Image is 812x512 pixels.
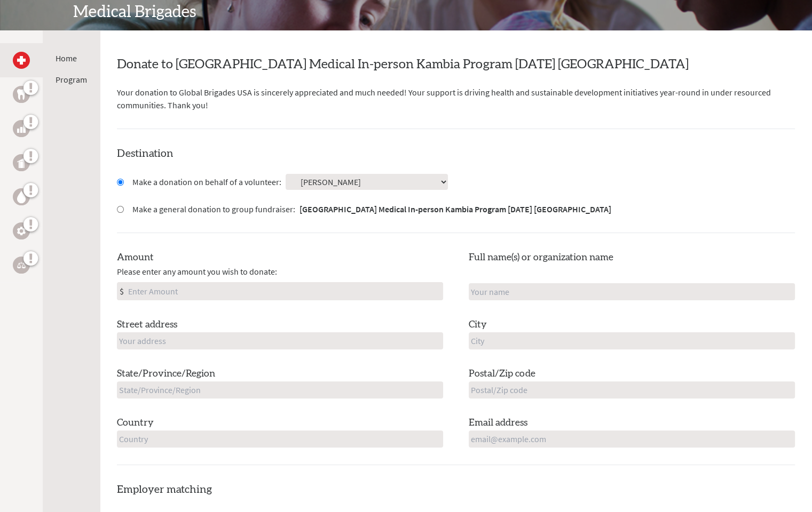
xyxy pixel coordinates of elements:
[17,124,26,133] img: Business
[117,265,277,278] span: Please enter any amount you wish to donate:
[17,190,26,203] img: Water
[13,257,30,274] a: Legal Empowerment
[56,53,77,63] a: Home
[13,86,30,103] a: Dental
[73,3,739,22] h2: Medical Brigades
[117,250,154,265] label: Amount
[56,73,87,86] li: Program
[117,317,177,332] label: Street address
[117,86,795,111] p: Your donation to Global Brigades USA is sincerely appreciated and much needed! Your support is dr...
[299,204,611,214] strong: [GEOGRAPHIC_DATA] Medical In-person Kambia Program [DATE] [GEOGRAPHIC_DATA]
[13,120,30,137] a: Business
[56,74,87,85] a: Program
[13,222,30,239] a: Engineering
[126,283,443,300] input: Enter Amount
[13,52,30,69] a: Medical
[13,188,30,205] a: Water
[469,366,535,381] label: Postal/Zip code
[469,250,613,265] label: Full name(s) or organization name
[117,332,443,349] input: Your address
[469,415,527,430] label: Email address
[117,482,795,497] h4: Employer matching
[132,175,281,188] label: Make a donation on behalf of a volunteer:
[17,157,26,168] img: Public Health
[17,227,26,235] img: Engineering
[132,203,611,215] label: Make a general donation to group fundraiser:
[117,56,795,73] h2: Donate to [GEOGRAPHIC_DATA] Medical In-person Kambia Program [DATE] [GEOGRAPHIC_DATA]
[117,146,795,161] h4: Destination
[469,332,795,349] input: City
[469,430,795,447] input: email@example.com
[117,415,154,430] label: Country
[17,89,26,99] img: Dental
[117,381,443,398] input: State/Province/Region
[17,56,26,65] img: Medical
[469,381,795,398] input: Postal/Zip code
[469,317,487,332] label: City
[469,283,795,300] input: Your name
[117,366,215,381] label: State/Province/Region
[56,52,87,65] li: Home
[17,262,26,268] img: Legal Empowerment
[117,430,443,447] input: Country
[117,283,126,300] div: $
[13,154,30,171] a: Public Health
